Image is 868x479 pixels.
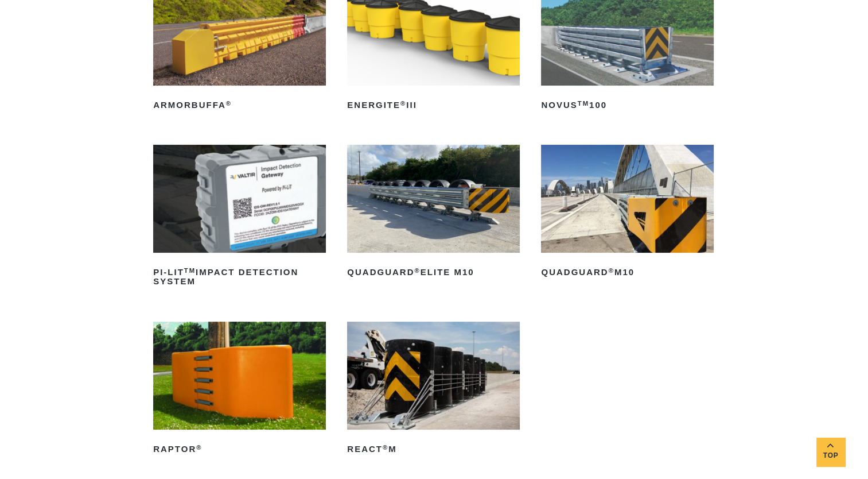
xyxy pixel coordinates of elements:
h2: PI-LIT Impact Detection System [153,263,326,291]
a: QuadGuard®M10 [541,145,714,281]
h2: QuadGuard M10 [541,263,714,281]
a: RAPTOR® [153,322,326,458]
sup: ® [414,267,420,274]
h2: REACT M [347,440,520,458]
h2: NOVUS 100 [541,96,714,114]
sup: TM [578,100,589,107]
span: Top [816,449,845,462]
sup: ® [226,100,232,107]
a: PI-LITTMImpact Detection System [153,145,326,291]
sup: ® [609,267,614,274]
sup: ® [383,444,388,451]
sup: ® [196,444,202,451]
h2: QuadGuard Elite M10 [347,263,520,281]
h2: RAPTOR [153,440,326,458]
a: Top [816,438,845,466]
a: QuadGuard®Elite M10 [347,145,520,281]
a: REACT®M [347,322,520,458]
h2: ArmorBuffa [153,96,326,114]
h2: ENERGITE III [347,96,520,114]
sup: ® [400,100,406,107]
sup: TM [184,267,196,274]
